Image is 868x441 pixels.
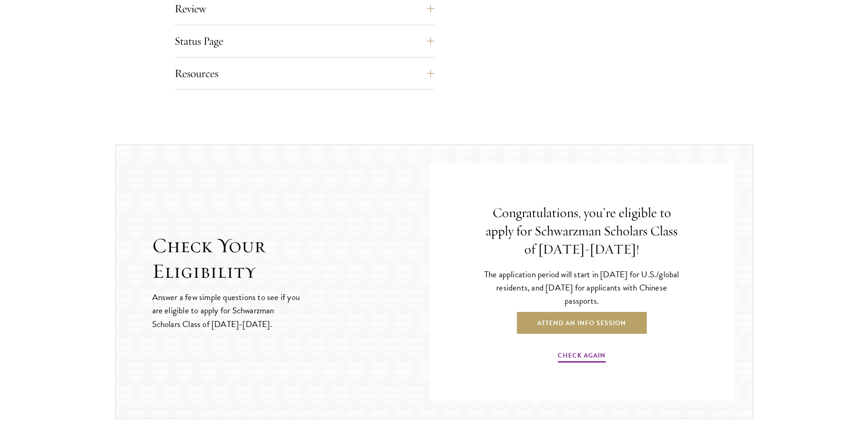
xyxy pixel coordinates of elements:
[558,350,606,364] a: Check Again
[175,62,434,84] button: Resources
[175,30,434,52] button: Status Page
[152,233,429,284] h2: Check Your Eligibility
[479,204,684,259] h4: Congratulations, you’re eligible to apply for Schwarzman Scholars Class of [DATE]-[DATE]!
[152,291,301,330] p: Answer a few simple questions to see if you are eligible to apply for Schwarzman Scholars Class o...
[517,312,647,334] a: Attend an Info Session
[479,268,684,307] p: The application period will start in [DATE] for U.S./global residents, and [DATE] for applicants ...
